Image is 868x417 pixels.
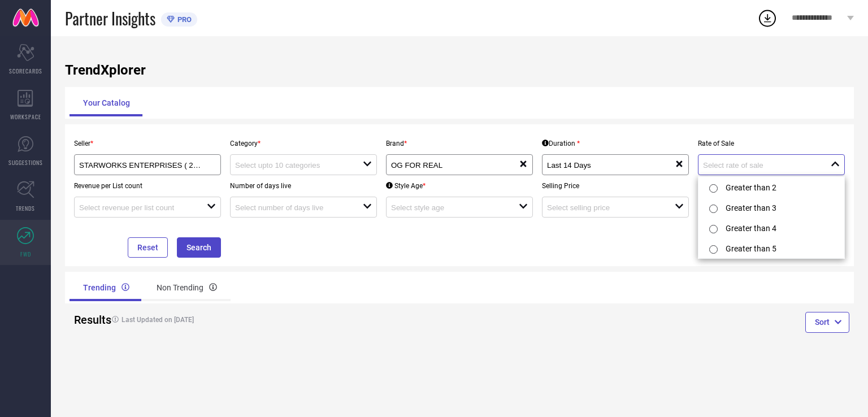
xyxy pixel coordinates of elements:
[698,197,844,218] li: Greater than 3
[79,203,194,212] input: Select revenue per list count
[805,312,849,332] button: Sort
[230,182,377,190] p: Number of days live
[547,159,675,170] div: Last 14 Days
[698,140,845,147] p: Rate of Sale
[79,159,216,170] div: STARWORKS ENTERPRISES ( 23917 )
[386,182,426,190] div: Style Age
[542,140,580,147] div: Duration
[230,140,377,147] p: Category
[391,161,506,170] input: Select brands
[547,203,662,212] input: Select selling price
[542,182,689,190] p: Selling Price
[698,218,844,238] li: Greater than 4
[235,161,350,170] input: Select upto 10 categories
[547,161,662,170] input: Select Duration
[16,204,35,212] span: TRENDS
[65,62,854,78] h1: TrendXplorer
[20,250,31,258] span: FWD
[70,274,143,301] div: Trending
[9,67,42,75] span: SCORECARDS
[143,274,231,301] div: Non Trending
[175,15,192,24] span: PRO
[8,158,43,167] span: SUGGESTIONS
[698,177,844,197] li: Greater than 2
[74,140,221,147] p: Seller
[703,161,818,170] input: Select rate of sale
[128,237,168,258] button: Reset
[698,238,844,258] li: Greater than 5
[74,313,97,327] h2: Results
[391,203,506,212] input: Select style age
[177,237,221,258] button: Search
[70,89,144,116] div: Your Catalog
[74,182,221,190] p: Revenue per List count
[757,8,778,28] div: Open download list
[79,161,202,170] input: Select seller
[235,203,350,212] input: Select number of days live
[10,112,41,121] span: WORKSPACE
[386,140,533,147] p: Brand
[65,7,155,30] span: Partner Insights
[391,159,519,170] div: OG FOR REAL
[106,316,418,324] h4: Last Updated on [DATE]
